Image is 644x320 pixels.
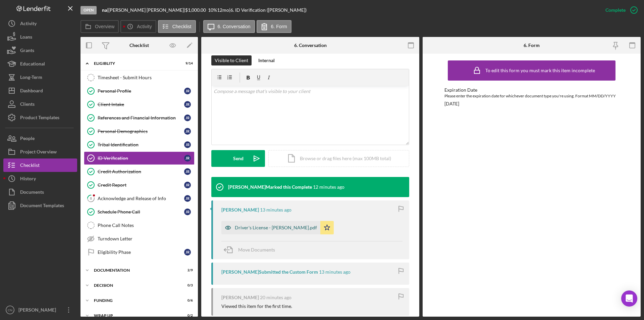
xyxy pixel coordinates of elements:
div: $1,000.00 [185,7,208,13]
button: Product Templates [3,111,77,124]
div: J R [184,209,191,215]
button: Send [211,150,265,167]
label: Activity [137,24,152,29]
button: Grants [3,44,77,57]
div: J R [184,101,191,108]
a: Credit ReportJR [84,178,195,192]
div: J R [184,141,191,148]
div: Internal [258,55,275,65]
div: 10 % [208,7,217,13]
div: Educational [20,57,45,72]
a: Personal DemographicsJR [84,125,195,138]
b: na [102,7,107,13]
div: Long-Term [20,71,42,86]
div: Eligiblity [94,61,176,65]
label: 6. Form [271,24,287,29]
button: CN[PERSON_NAME] [3,303,77,317]
div: Dashboard [20,84,43,99]
span: Move Documents [238,247,275,253]
div: Phone Call Notes [98,223,194,228]
div: [PERSON_NAME] Submitted the Custom Form [221,269,318,275]
div: [DATE] [444,101,459,106]
button: Long-Term [3,71,77,84]
div: 0 / 3 [181,283,193,287]
div: Credit Authorization [98,169,184,174]
div: 2 / 9 [181,268,193,272]
button: Activity [120,20,156,33]
label: 6. Conversation [218,24,251,29]
a: Eligibility PhaseJR [84,245,195,259]
div: History [20,172,36,187]
div: J R [184,182,191,188]
button: Loans [3,30,77,44]
div: J R [184,249,191,256]
time: 2025-08-19 16:28 [313,184,344,190]
div: [PERSON_NAME] Marked this Complete [228,184,312,190]
button: Activity [3,17,77,30]
button: Move Documents [221,241,282,258]
div: Client Intake [98,102,184,107]
a: Turndown Letter [84,232,195,245]
div: Complete [605,3,626,17]
div: Wrap up [94,314,176,318]
div: References and Financial Information [98,115,184,121]
button: Project Overview [3,145,77,158]
label: Checklist [172,24,192,29]
div: People [20,132,35,147]
div: Driver's License - [PERSON_NAME].pdf [235,225,317,230]
div: J R [184,128,191,135]
div: Decision [94,283,176,287]
div: 0 / 6 [181,299,193,303]
button: Checklist [3,158,77,172]
button: 6. Conversation [203,20,255,33]
div: Product Templates [20,111,59,126]
div: 6. Form [524,43,540,48]
div: Expiration Date [444,87,619,93]
div: 0 / 2 [181,314,193,318]
div: Schedule Phone Call [98,209,184,215]
div: Acknowledge and Release of Info [98,196,184,201]
div: | [102,7,108,13]
div: Personal Demographics [98,129,184,134]
a: References and Financial InformationJR [84,111,195,125]
a: Document Templates [3,199,77,212]
div: Viewed this item for the first time. [221,304,292,309]
div: [PERSON_NAME] [17,303,60,318]
div: 9 / 14 [181,61,193,65]
text: CN [8,308,12,312]
a: Tribal IdentificationJR [84,138,195,151]
div: Open Intercom Messenger [621,290,637,307]
button: Dashboard [3,84,77,97]
button: Documents [3,185,77,199]
a: Schedule Phone CallJR [84,205,195,219]
time: 2025-08-19 16:27 [319,269,351,275]
a: ID VerificationJR [84,151,195,165]
div: Turndown Letter [98,236,194,241]
div: | 6. ID Verification ([PERSON_NAME]) [229,7,307,13]
div: Project Overview [20,145,57,160]
div: ID Verification [98,155,184,161]
div: Tribal Identification [98,142,184,147]
div: J R [184,115,191,121]
div: [PERSON_NAME] [221,295,259,300]
div: Activity [20,17,37,32]
div: Checklist [20,158,40,174]
div: Open [80,6,97,14]
div: Please enter the expiration date for whichever document type you're using. Format MM/DD/YYYY [444,93,619,99]
div: [PERSON_NAME] [PERSON_NAME] | [108,7,185,13]
button: Clients [3,97,77,111]
a: 8Acknowledge and Release of InfoJR [84,192,195,205]
button: History [3,172,77,185]
div: Visible to Client [215,55,248,65]
button: People [3,132,77,145]
div: J R [184,88,191,94]
div: J R [184,168,191,175]
button: Educational [3,57,77,71]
